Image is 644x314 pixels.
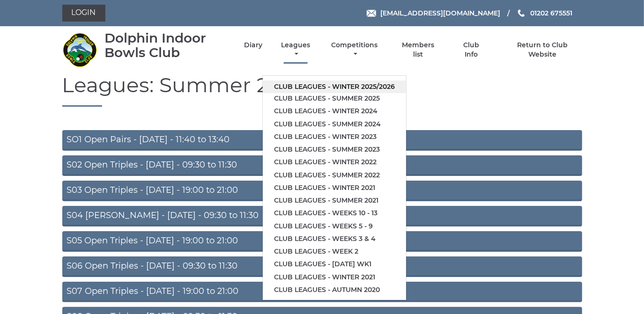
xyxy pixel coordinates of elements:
[279,41,312,59] a: Leagues
[263,233,406,245] a: Club leagues - Weeks 3 & 4
[62,231,582,252] a: S05 Open Triples - [DATE] - 19:00 to 21:00
[530,9,572,17] span: 01202 675551
[263,284,406,296] a: Club leagues - Autumn 2020
[262,75,407,300] ul: Leagues
[263,245,406,258] a: Club leagues - Week 2
[263,105,406,117] a: Club leagues - Winter 2024
[263,156,406,168] a: Club leagues - Winter 2022
[367,10,376,17] img: Email
[517,8,572,18] a: Phone us 01202 675551
[104,31,228,60] div: Dolphin Indoor Bowls Club
[263,131,406,143] a: Club leagues - Winter 2023
[263,182,406,194] a: Club leagues - Winter 2021
[62,206,582,226] a: S04 [PERSON_NAME] - [DATE] - 09:30 to 11:30
[380,9,500,17] span: [EMAIL_ADDRESS][DOMAIN_NAME]
[396,41,439,59] a: Members list
[263,271,406,284] a: Club leagues - Winter 2021
[62,256,582,277] a: S06 Open Triples - [DATE] - 09:30 to 11:30
[456,41,487,59] a: Club Info
[503,41,582,59] a: Return to Club Website
[263,207,406,219] a: Club leagues - Weeks 10 - 13
[263,194,406,207] a: Club leagues - Summer 2021
[263,80,406,93] a: Club leagues - Winter 2025/2026
[518,9,525,17] img: Phone us
[263,92,406,105] a: Club leagues - Summer 2025
[263,220,406,233] a: Club leagues - Weeks 5 - 9
[263,118,406,131] a: Club leagues - Summer 2024
[62,130,582,151] a: SO1 Open Pairs - [DATE] - 11:40 to 13:40
[244,41,262,50] a: Diary
[62,282,582,302] a: S07 Open Triples - [DATE] - 19:00 to 21:00
[263,143,406,156] a: Club leagues - Summer 2023
[367,8,500,18] a: Email [EMAIL_ADDRESS][DOMAIN_NAME]
[263,169,406,182] a: Club leagues - Summer 2022
[329,41,380,59] a: Competitions
[62,5,105,22] a: Login
[62,181,582,201] a: S03 Open Triples - [DATE] - 19:00 to 21:00
[263,258,406,270] a: Club leagues - [DATE] wk1
[62,155,582,176] a: S02 Open Triples - [DATE] - 09:30 to 11:30
[62,73,582,107] h1: Leagues: Summer 2025
[62,32,97,67] img: Dolphin Indoor Bowls Club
